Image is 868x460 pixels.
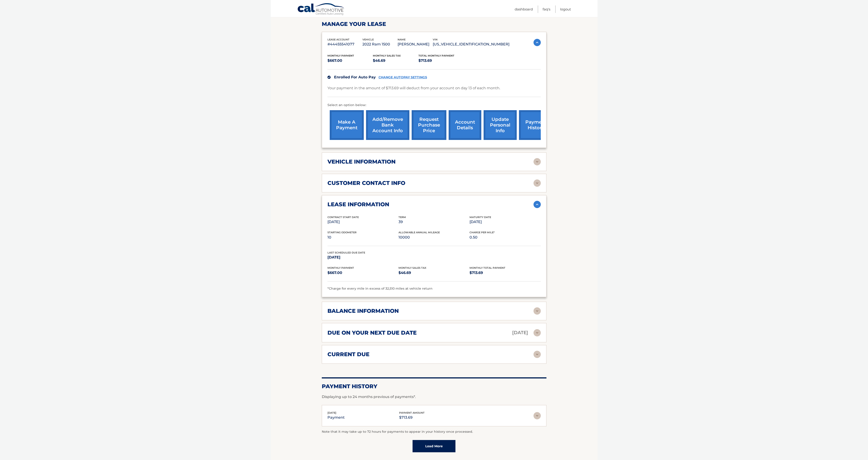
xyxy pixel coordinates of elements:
span: vehicle [362,38,374,41]
p: Note that it may take up to 72 hours for payments to appear in your history once processed. [322,429,546,435]
span: Monthly sales Tax [373,54,401,57]
h2: lease information [327,201,389,208]
p: $713.69 [399,414,425,421]
img: accordion-rest.svg [534,307,541,315]
span: *Charge for every mile in excess of 32,510 miles at vehicle return [327,286,433,291]
span: Allowable Annual Mileage [398,231,440,234]
h2: balance information [327,308,399,314]
span: Starting Odometer [327,231,357,234]
img: accordion-active.svg [534,201,541,208]
span: Monthly Sales Tax [398,266,426,269]
p: [DATE] [327,219,398,225]
span: Monthly Payment [327,266,354,269]
span: Charge Per Mile* [470,231,495,234]
p: $46.69 [398,270,470,276]
p: [DATE] [327,254,398,261]
span: Last Scheduled Due Date [327,251,365,254]
span: Monthly Payment [327,54,354,57]
h2: vehicle information [327,158,396,165]
a: CHANGE AUTOPAY SETTINGS [379,75,427,79]
img: accordion-rest.svg [534,179,541,187]
p: 2022 Ram 1500 [362,41,398,47]
a: account details [449,110,481,140]
p: $667.00 [327,270,398,276]
p: 10000 [398,234,470,241]
p: payment [327,414,345,421]
span: [DATE] [327,411,336,414]
a: Cal Automotive [297,3,345,16]
p: [DATE] [512,329,528,337]
p: $713.69 [418,57,464,64]
p: #44455541077 [327,41,363,47]
img: accordion-active.svg [534,39,541,46]
p: Your payment in the amount of $713.69 will deduct from your account on day 13 of each month. [327,85,500,91]
img: accordion-rest.svg [534,329,541,336]
span: vin [433,38,438,41]
p: $713.69 [470,270,541,276]
img: accordion-rest.svg [534,412,541,419]
span: Term [398,216,406,219]
span: Contract Start Date [327,216,359,219]
img: accordion-rest.svg [534,351,541,358]
p: 10 [327,234,398,241]
a: Load More [413,440,455,452]
span: lease account [327,38,349,41]
h2: current due [327,351,369,358]
a: request purchase price [412,110,446,140]
a: payment history [519,110,553,140]
p: Select an option below: [327,102,541,108]
span: name [398,38,406,41]
a: Dashboard [515,5,533,13]
span: Total Monthly Payment [418,54,454,57]
h2: Manage Your Lease [322,21,546,27]
p: [US_VEHICLE_IDENTIFICATION_NUMBER] [433,41,509,47]
a: Add/Remove bank account info [366,110,409,140]
span: Monthly Total Payment [470,266,505,269]
h2: due on your next due date [327,329,417,336]
span: Enrolled For Auto Pay [334,75,376,79]
span: Maturity Date [470,216,491,219]
p: Displaying up to 24 months previous of payments*. [322,394,546,400]
h2: Payment History [322,383,546,390]
a: FAQ's [543,5,550,13]
p: [DATE] [470,219,541,225]
p: [PERSON_NAME] [398,41,433,47]
img: accordion-rest.svg [534,158,541,165]
a: make a payment [330,110,364,140]
a: update personal info [484,110,517,140]
img: check.svg [327,76,331,79]
p: 39 [398,219,470,225]
p: 0.50 [470,234,541,241]
p: $46.69 [373,57,418,64]
h2: customer contact info [327,180,405,186]
a: Logout [560,5,571,13]
span: payment amount [399,411,425,414]
p: $667.00 [327,57,373,64]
